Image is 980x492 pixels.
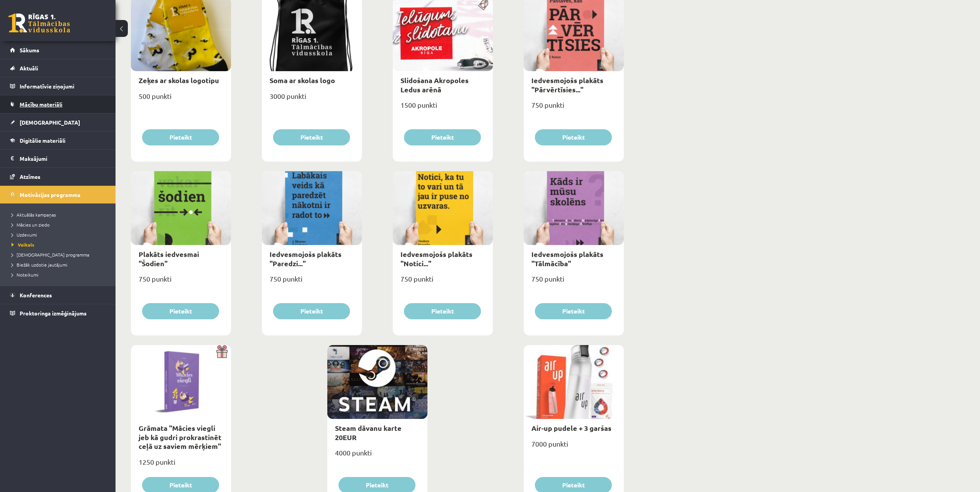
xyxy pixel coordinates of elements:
[20,150,106,167] legend: Maksājumi
[12,231,108,238] a: Uzdevumi
[142,129,219,145] button: Pieteikt
[10,168,106,185] a: Atzīmes
[393,98,493,118] div: 1500 punkti
[12,212,56,218] span: Aktuālās kampaņas
[20,292,52,299] span: Konferences
[20,137,65,144] span: Digitālie materiāli
[335,424,402,441] a: Steam dāvanu karte 20EUR
[524,437,624,457] div: 7000 punkti
[12,222,50,228] span: Mācies un ziedo
[20,173,40,180] span: Atzīmes
[10,77,106,95] a: Informatīvie ziņojumi
[142,303,219,319] button: Pieteikt
[12,271,108,278] a: Noteikumi
[8,13,70,33] a: Rīgas 1. Tālmācības vidusskola
[12,252,89,258] span: [DEMOGRAPHIC_DATA] programma
[12,221,108,228] a: Mācies un ziedo
[524,98,624,118] div: 750 punkti
[10,132,106,149] a: Digitālie materiāli
[10,113,106,131] a: [DEMOGRAPHIC_DATA]
[327,446,427,465] div: 4000 punkti
[531,76,603,93] a: Iedvesmojošs plakāts "Pārvērtīsies..."
[535,303,612,319] button: Pieteikt
[20,191,80,198] span: Motivācijas programma
[524,272,624,292] div: 750 punkti
[20,65,38,72] span: Aktuāli
[20,310,87,317] span: Proktoringa izmēģinājums
[531,424,611,432] a: Air-up pudele + 3 garšas
[10,304,106,322] a: Proktoringa izmēģinājums
[12,261,108,268] a: Biežāk uzdotie jautājumi
[270,76,335,85] a: Soma ar skolas logo
[139,76,219,85] a: Zeķes ar skolas logotipu
[139,250,199,267] a: Plakāts iedvesmai "Šodien"
[10,150,106,167] a: Maksājumi
[12,242,34,248] span: Veikals
[531,250,603,267] a: Iedvesmojošs plakāts "Tālmācība"
[262,90,362,109] div: 3000 punkti
[12,262,67,268] span: Biežāk uzdotie jautājumi
[10,41,106,59] a: Sākums
[12,251,108,258] a: [DEMOGRAPHIC_DATA] programma
[20,101,62,108] span: Mācību materiāli
[20,77,106,95] legend: Informatīvie ziņojumi
[404,129,481,145] button: Pieteikt
[10,59,106,77] a: Aktuāli
[262,272,362,292] div: 750 punkti
[12,232,37,238] span: Uzdevumi
[273,303,350,319] button: Pieteikt
[214,345,231,358] img: Dāvana ar pārsteigumu
[10,186,106,203] a: Motivācijas programma
[404,303,481,319] button: Pieteikt
[131,272,231,292] div: 750 punkti
[20,119,80,126] span: [DEMOGRAPHIC_DATA]
[12,241,108,248] a: Veikals
[131,90,231,109] div: 500 punkti
[393,272,493,292] div: 750 punkti
[131,455,231,475] div: 1250 punkti
[12,272,39,278] span: Noteikumi
[10,95,106,113] a: Mācību materiāli
[12,211,108,218] a: Aktuālās kampaņas
[10,286,106,304] a: Konferences
[535,129,612,145] button: Pieteikt
[273,129,350,145] button: Pieteikt
[139,424,221,450] a: Grāmata "Mācies viegli jeb kā gudri prokrastinēt ceļā uz saviem mērķiem"
[20,47,39,53] span: Sākums
[270,250,342,267] a: Iedvesmojošs plakāts "Paredzi..."
[400,76,469,93] a: Slidošana Akropoles Ledus arēnā
[400,250,472,267] a: Iedvesmojošs plakāts "Notici..."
